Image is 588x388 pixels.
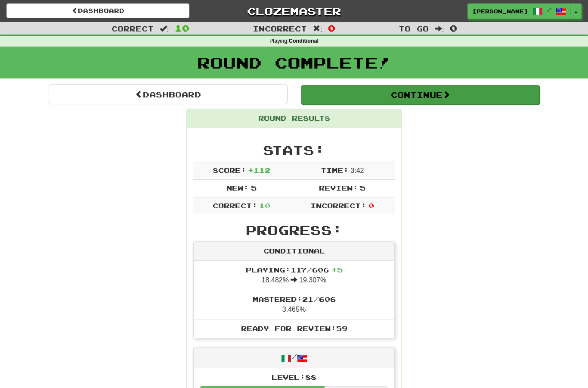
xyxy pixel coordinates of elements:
[213,201,257,210] span: Correct:
[321,166,349,174] span: Time:
[253,295,336,303] span: Mastered: 21 / 606
[319,184,358,192] span: Review:
[6,3,189,18] a: Dashboard
[331,266,343,274] span: + 5
[226,184,249,192] span: New:
[547,7,551,13] span: /
[246,266,343,274] span: Playing: 117 / 606
[193,143,395,157] h2: Stats:
[194,290,394,319] li: 3.465%
[49,84,288,104] a: Dashboard
[3,54,585,71] h1: Round Complete!
[360,184,365,192] span: 5
[259,201,270,210] span: 10
[187,109,401,128] div: Round Results
[313,25,322,32] span: :
[310,201,366,210] span: Incorrect:
[467,3,571,19] a: [PERSON_NAME] /
[248,166,270,174] span: + 112
[368,201,374,210] span: 0
[328,23,335,33] span: 0
[399,24,429,33] span: To go
[213,166,246,174] span: Score:
[272,373,316,381] span: Level: 88
[301,85,540,105] button: Continue
[194,347,394,368] div: /
[202,3,385,19] a: Clozemaster
[253,24,307,33] span: Incorrect
[111,24,154,33] span: Correct
[160,25,169,32] span: :
[194,242,394,261] div: Conditional
[251,184,257,192] span: 5
[472,7,528,15] span: [PERSON_NAME]
[289,38,319,44] strong: Conditional
[193,223,395,237] h2: Progress:
[435,25,444,32] span: :
[450,23,457,33] span: 0
[350,167,364,174] span: 3 : 42
[175,23,189,33] span: 10
[194,261,394,290] li: 18.482% 19.307%
[241,324,347,332] span: Ready for Review: 59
